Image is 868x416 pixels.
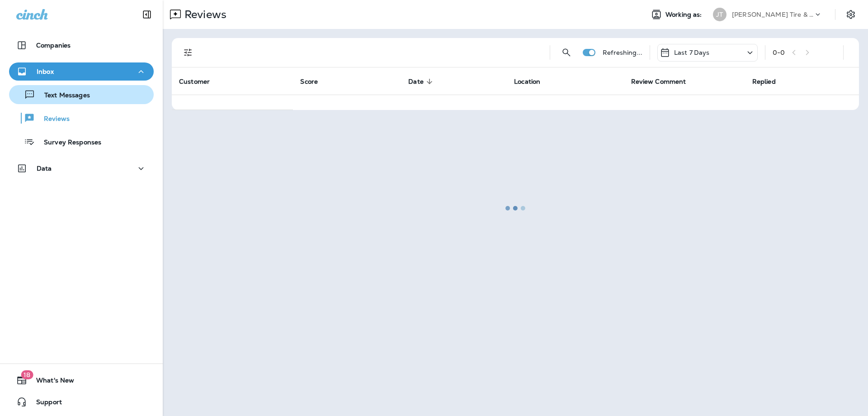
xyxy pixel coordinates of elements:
[9,109,154,128] button: Reviews
[9,159,154,177] button: Data
[9,132,154,151] button: Survey Responses
[9,36,154,54] button: Companies
[9,85,154,104] button: Text Messages
[21,370,33,379] span: 18
[37,68,54,75] p: Inbox
[35,115,70,124] p: Reviews
[9,371,154,389] button: 18What's New
[35,139,101,147] p: Survey Responses
[35,91,90,100] p: Text Messages
[9,62,154,81] button: Inbox
[134,5,160,24] button: Collapse Sidebar
[27,398,62,409] span: Support
[9,393,154,411] button: Support
[37,165,52,172] p: Data
[36,42,71,49] p: Companies
[27,377,74,387] span: What's New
